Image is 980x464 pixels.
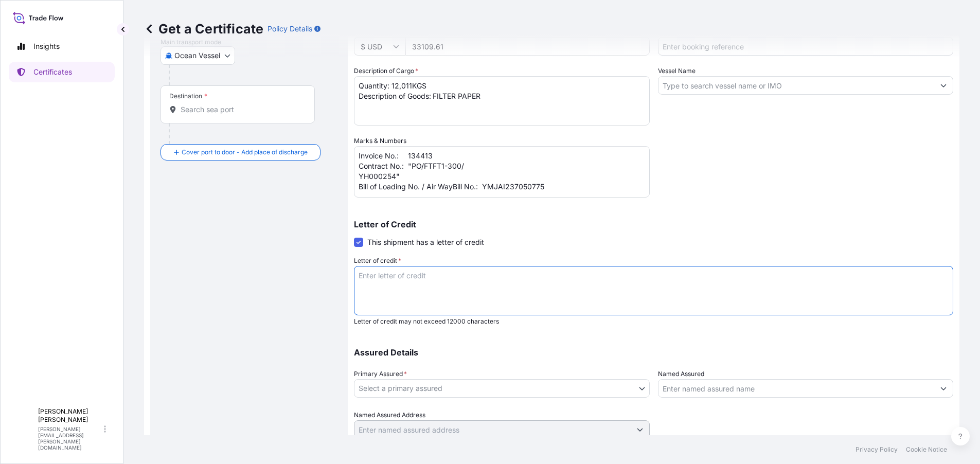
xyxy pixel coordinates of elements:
button: Select a primary assured [354,379,650,398]
label: Named Assured [658,369,704,379]
button: Show suggestions [631,420,649,439]
button: Show suggestions [934,379,953,398]
label: Marks & Numbers [354,136,406,146]
a: Insights [9,36,115,57]
a: Cookie Notice [906,445,947,454]
input: Assured Name [658,379,935,398]
a: Privacy Policy [856,445,898,454]
p: Certificates [33,67,72,77]
span: Select a primary assured [359,383,442,394]
p: Insights [33,41,60,51]
span: This shipment has a letter of credit [367,237,484,247]
a: Certificates [9,62,115,82]
span: Primary Assured [354,369,407,379]
label: Named Assured Address [354,410,425,420]
input: Named Assured Address [354,420,631,439]
span: Cover port to door - Add place of discharge [182,147,308,157]
p: Letter of credit may not exceed 12000 characters [354,317,953,326]
p: Assured Details [354,348,953,356]
span: J [21,424,26,434]
input: Destination [181,104,302,115]
label: Description of Cargo [354,66,418,76]
p: Get a Certificate [144,21,263,37]
label: Vessel Name [658,66,696,76]
button: Cover port to door - Add place of discharge [161,144,320,160]
p: [PERSON_NAME] [PERSON_NAME] [38,407,102,424]
div: Destination [169,92,207,100]
label: Letter of credit [354,256,401,266]
p: Policy Details [268,24,312,34]
p: [PERSON_NAME][EMAIL_ADDRESS][PERSON_NAME][DOMAIN_NAME] [38,426,102,451]
p: Letter of Credit [354,220,953,228]
input: Type to search vessel name or IMO [658,76,935,95]
button: Show suggestions [934,76,953,95]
